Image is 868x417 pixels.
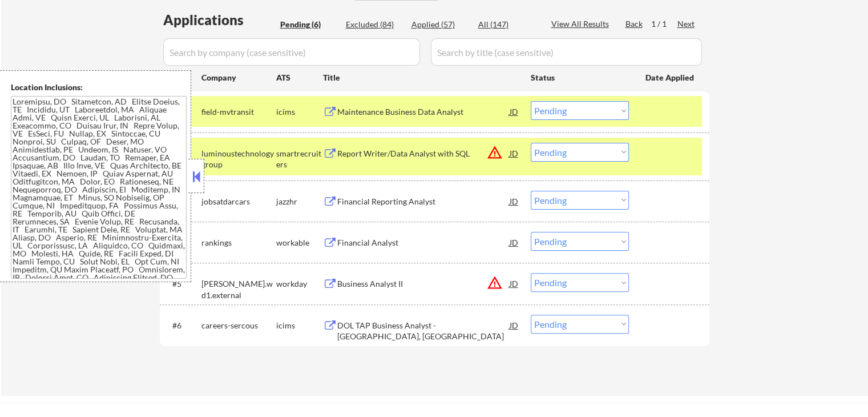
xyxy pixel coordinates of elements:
[677,18,696,30] div: Next
[337,278,510,290] div: Business Analyst II
[478,19,535,30] div: All (147)
[337,196,510,207] div: Financial Reporting Analyst
[337,320,510,342] div: DOL TAP Business Analyst - [GEOGRAPHIC_DATA], [GEOGRAPHIC_DATA]
[163,13,276,27] div: Applications
[276,106,323,118] div: icims
[625,18,644,30] div: Back
[337,237,510,248] div: Financial Analyst
[337,106,510,118] div: Maintenance Business Data Analyst
[201,320,276,331] div: careers-sercous
[508,143,520,163] div: JD
[531,67,629,87] div: Status
[276,237,323,248] div: workable
[201,106,276,118] div: field-mvtransit
[551,18,612,30] div: View All Results
[323,72,520,83] div: Title
[172,320,192,331] div: #6
[276,72,323,83] div: ATS
[651,18,677,30] div: 1 / 1
[201,196,276,207] div: jobsatdarcars
[201,72,276,83] div: Company
[11,82,187,93] div: Location Inclusions:
[487,275,503,291] button: warning_amber
[276,148,323,170] div: smartrecruiters
[163,38,420,66] input: Search by company (case sensitive)
[201,148,276,170] div: luminoustechnologygroup
[508,101,520,122] div: JD
[411,19,469,30] div: Applied (57)
[645,72,696,83] div: Date Applied
[508,191,520,211] div: JD
[508,273,520,294] div: JD
[487,145,503,161] button: warning_amber
[276,320,323,331] div: icims
[276,278,323,290] div: workday
[431,38,702,66] input: Search by title (case sensitive)
[201,237,276,248] div: rankings
[508,315,520,335] div: JD
[508,232,520,252] div: JD
[201,278,276,300] div: [PERSON_NAME].wd1.external
[172,278,192,290] div: #5
[276,196,323,207] div: jazzhr
[280,19,337,30] div: Pending (6)
[346,19,403,30] div: Excluded (84)
[337,148,510,159] div: Report Writer/Data Analyst with SQL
